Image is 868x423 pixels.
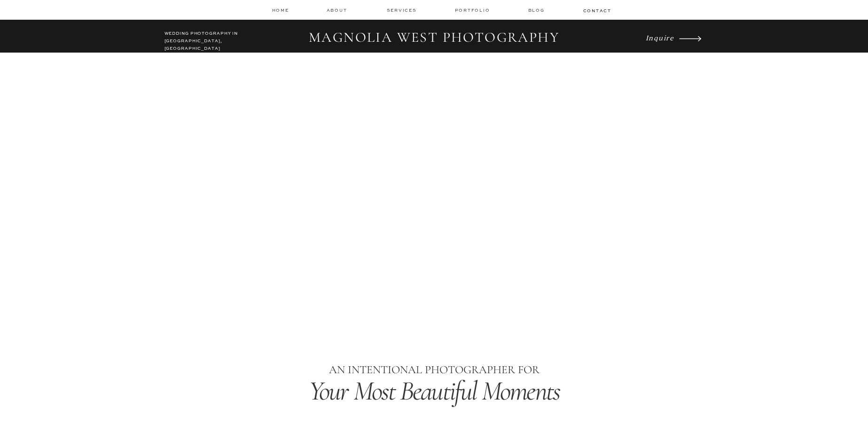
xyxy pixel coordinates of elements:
a: Portfolio [455,7,492,14]
a: services [387,7,418,13]
p: AN INTENTIONAL PHOTOGRAPHER FOR [254,361,615,379]
i: Inquire [646,33,674,42]
h2: WEDDING PHOTOGRAPHY IN [GEOGRAPHIC_DATA], [GEOGRAPHIC_DATA] [164,30,248,47]
a: home [272,7,290,13]
h1: Los Angeles Wedding Photographer [254,287,615,306]
a: contact [583,8,610,13]
h2: MAGNOLIA WEST PHOTOGRAPHY [303,29,566,47]
a: Inquire [646,31,677,44]
a: Blog [528,7,547,14]
a: about [327,7,350,14]
i: Timeless Images & an Unparalleled Experience [237,239,631,272]
i: Your Most Beautiful Moments [309,374,560,408]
